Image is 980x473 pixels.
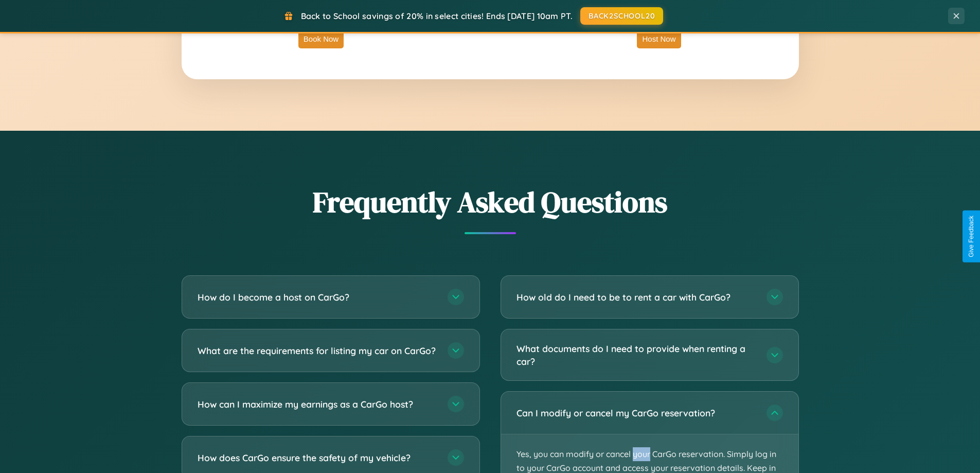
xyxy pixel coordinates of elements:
h3: How does CarGo ensure the safety of my vehicle? [198,451,437,464]
button: Book Now [298,29,344,48]
button: Host Now [637,29,681,48]
button: BACK2SCHOOL20 [580,7,663,25]
h3: How can I maximize my earnings as a CarGo host? [198,398,437,411]
h3: How old do I need to be to rent a car with CarGo? [516,291,756,304]
h3: How do I become a host on CarGo? [198,291,437,304]
div: Give Feedback [968,216,975,257]
span: Back to School savings of 20% in select cities! Ends [DATE] 10am PT. [301,11,573,21]
h3: What are the requirements for listing my car on CarGo? [198,344,437,357]
h3: Can I modify or cancel my CarGo reservation? [516,407,756,419]
h3: What documents do I need to provide when renting a car? [516,342,756,367]
h2: Frequently Asked Questions [182,182,799,222]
